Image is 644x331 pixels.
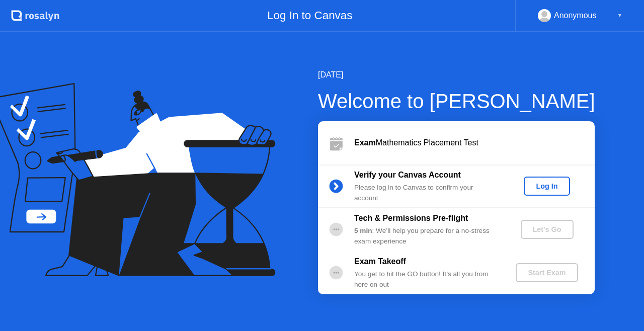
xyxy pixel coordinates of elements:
b: Tech & Permissions Pre-flight [354,214,468,222]
b: 5 min [354,227,372,234]
b: Exam Takeoff [354,257,406,266]
div: You get to hit the GO button! It’s all you from here on out [354,269,499,290]
div: Mathematics Placement Test [354,137,595,149]
div: Let's Go [525,225,570,233]
div: Anonymous [554,9,597,22]
div: ▼ [617,9,622,22]
b: Exam [354,138,376,147]
b: Verify your Canvas Account [354,171,461,179]
button: Let's Go [521,220,574,239]
div: Log In [528,182,566,190]
button: Start Exam [516,263,578,282]
div: Welcome to [PERSON_NAME] [318,86,595,116]
div: : We’ll help you prepare for a no-stress exam experience [354,226,499,246]
div: Start Exam [520,269,574,277]
div: Please log in to Canvas to confirm your account [354,183,499,203]
div: [DATE] [318,69,595,81]
button: Log In [524,177,570,196]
